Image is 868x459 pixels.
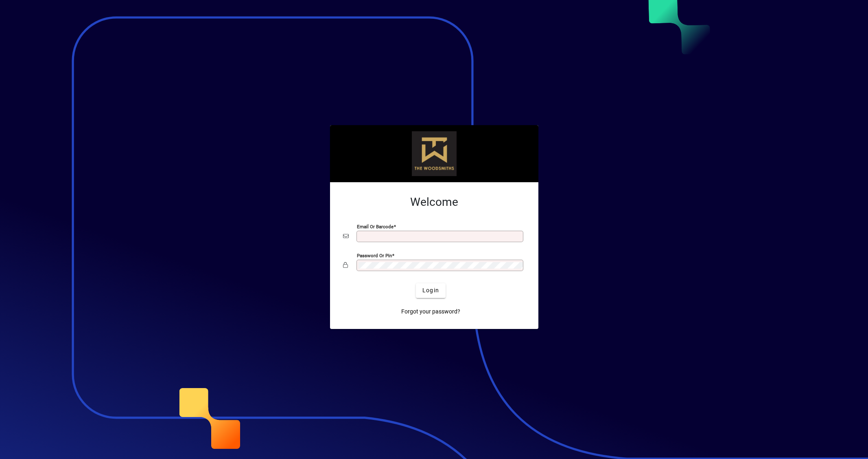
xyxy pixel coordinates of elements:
[343,195,525,209] h2: Welcome
[398,305,464,319] a: Forgot your password?
[401,307,460,316] span: Forgot your password?
[357,223,394,229] mat-label: Email or Barcode
[357,252,392,258] mat-label: Password or Pin
[416,283,446,298] button: Login
[422,286,439,295] span: Login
